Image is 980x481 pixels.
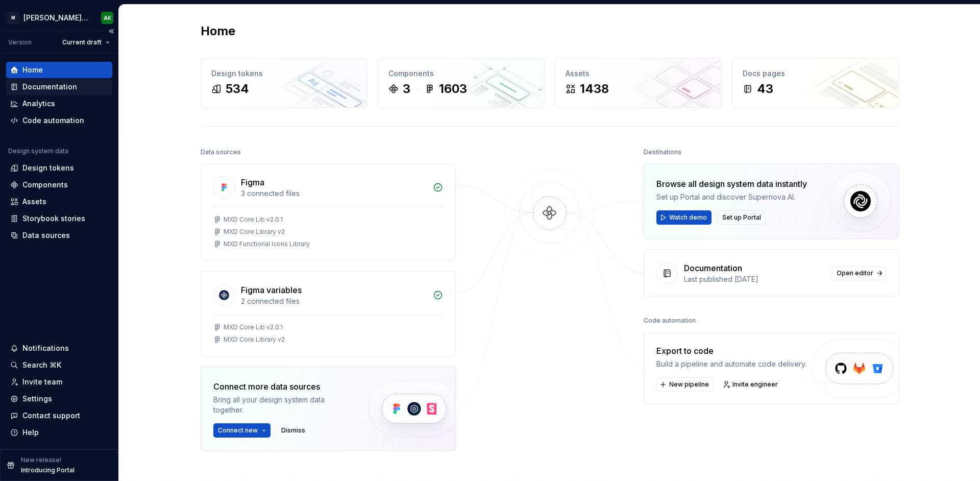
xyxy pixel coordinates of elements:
a: Components31603 [378,58,545,108]
div: [PERSON_NAME] Design System [23,13,89,23]
div: 1438 [580,81,609,97]
a: Invite engineer [720,377,782,392]
div: Destinations [644,145,681,159]
div: Connect more data sources [213,380,351,393]
div: Figma variables [241,284,302,296]
a: Analytics [6,95,112,112]
div: Invite team [22,377,62,387]
a: Design tokens534 [201,58,367,108]
div: Design tokens [211,68,357,79]
span: New pipeline [669,380,709,389]
span: Watch demo [669,213,707,222]
a: Figma variables2 connected filesMXD Core Lib v2.0.1MXD Core Library v2 [201,271,456,356]
button: Set up Portal [718,210,766,225]
div: 43 [757,81,773,97]
div: MXD Core Library v2 [224,335,285,344]
div: Version [8,38,32,46]
button: New pipeline [656,377,714,392]
a: Components [6,177,112,193]
button: Contact support [6,407,112,424]
div: Design tokens [22,163,74,173]
p: Introducing Portal [21,466,75,474]
div: MXD Functional Icons Library [224,240,310,248]
h2: Home [201,23,235,39]
div: Docs pages [743,68,888,79]
div: Data sources [22,230,70,240]
div: Last published [DATE] [684,274,826,284]
a: Settings [6,391,112,407]
div: Contact support [22,411,80,421]
span: Invite engineer [732,380,778,389]
a: Docs pages43 [732,58,899,108]
div: MXD Core Library v2 [224,228,285,236]
a: Storybook stories [6,210,112,227]
div: Documentation [22,82,77,92]
span: Set up Portal [722,213,761,222]
div: 2 connected files [241,296,427,306]
a: Assets [6,194,112,210]
p: New release! [21,456,61,464]
div: 3 [403,81,410,97]
div: Help [22,427,39,438]
a: Data sources [6,227,112,244]
span: Current draft [62,38,102,46]
button: Connect new [213,423,271,438]
div: Export to code [656,345,806,357]
div: AK [104,14,111,22]
div: Figma [241,176,264,188]
div: Bring all your design system data together. [213,395,351,415]
a: Invite team [6,374,112,390]
div: 3 connected files [241,188,427,199]
div: 534 [226,81,249,97]
a: Home [6,62,112,78]
span: Open editor [837,269,873,277]
a: Open editor [832,266,886,280]
button: Search ⌘K [6,357,112,373]
div: Components [388,68,534,79]
div: Settings [22,394,52,404]
button: Collapse sidebar [104,24,118,38]
button: Current draft [58,35,114,50]
div: Build a pipeline and automate code delivery. [656,359,806,369]
div: MXD Core Lib v2.0.1 [224,323,283,331]
div: Components [22,180,68,190]
a: Design tokens [6,160,112,176]
div: Code automation [22,115,84,126]
span: Connect new [218,426,258,435]
button: Dismiss [277,423,310,438]
button: M[PERSON_NAME] Design SystemAK [2,7,116,29]
a: Documentation [6,79,112,95]
button: Help [6,424,112,441]
div: Set up Portal and discover Supernova AI. [656,192,807,202]
div: Browse all design system data instantly [656,178,807,190]
div: Code automation [644,314,696,328]
div: Home [22,65,43,75]
button: Notifications [6,340,112,356]
button: Watch demo [656,210,712,225]
span: Dismiss [281,426,305,435]
a: Assets1438 [555,58,722,108]
div: 1603 [439,81,467,97]
div: Analytics [22,99,55,109]
div: MXD Core Lib v2.0.1 [224,215,283,224]
div: Assets [566,68,711,79]
div: Design system data [8,147,68,155]
div: M [7,12,19,24]
div: Notifications [22,343,69,353]
a: Code automation [6,112,112,129]
div: Data sources [201,145,241,159]
div: Storybook stories [22,213,85,224]
div: Documentation [684,262,742,274]
div: Assets [22,197,46,207]
a: Figma3 connected filesMXD Core Lib v2.0.1MXD Core Library v2MXD Functional Icons Library [201,163,456,261]
div: Search ⌘K [22,360,61,370]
